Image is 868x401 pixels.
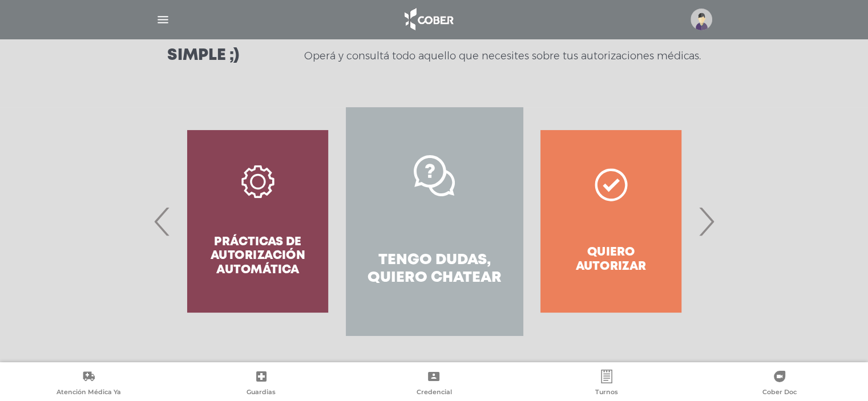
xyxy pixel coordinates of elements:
[366,252,502,287] h4: Tengo dudas, quiero chatear
[151,191,173,252] span: Previous
[175,370,348,399] a: Guardias
[156,13,170,27] img: Cober_menu-lines-white.svg
[416,388,451,398] span: Credencial
[762,388,797,398] span: Cober Doc
[695,191,717,252] span: Next
[520,370,693,399] a: Turnos
[398,6,458,33] img: logo_cober_home-white.png
[346,107,522,335] a: Tengo dudas, quiero chatear
[56,388,121,398] span: Atención Médica Ya
[348,370,520,399] a: Credencial
[691,9,712,30] img: profile-placeholder.svg
[247,388,276,398] span: Guardias
[304,49,701,63] p: Operá y consultá todo aquello que necesites sobre tus autorizaciones médicas.
[595,388,618,398] span: Turnos
[167,48,239,64] h3: Simple ;)
[2,370,175,399] a: Atención Médica Ya
[693,370,866,399] a: Cober Doc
